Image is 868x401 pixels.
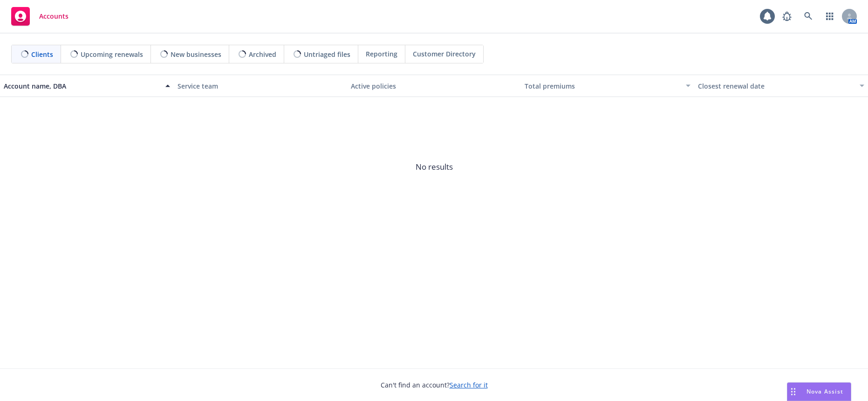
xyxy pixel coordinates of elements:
a: Switch app [820,7,839,26]
span: Reporting [366,49,397,59]
span: Can't find an account? [381,380,488,390]
button: Nova Assist [787,382,851,401]
a: Search for it [450,380,488,389]
div: Service team [178,81,344,91]
span: Clients [31,49,53,59]
span: New businesses [171,49,221,59]
button: Service team [174,75,348,97]
button: Total premiums [521,75,695,97]
div: Account name, DBA [4,81,160,91]
div: Closest renewal date [698,81,854,91]
span: Untriaged files [304,49,350,59]
a: Search [799,7,818,26]
a: Report a Bug [778,7,796,26]
button: Closest renewal date [694,75,868,97]
span: Accounts [39,13,68,20]
span: Customer Directory [413,49,476,59]
a: Accounts [7,3,72,29]
span: Upcoming renewals [81,49,143,59]
span: Archived [249,49,276,59]
div: Total premiums [525,81,681,91]
div: Active policies [351,81,517,91]
div: Drag to move [787,383,799,401]
span: Nova Assist [806,387,843,395]
button: Active policies [347,75,521,97]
